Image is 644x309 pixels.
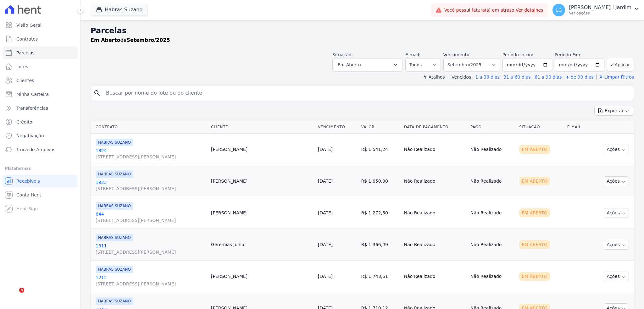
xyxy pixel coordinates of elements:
[3,116,78,128] a: Crédito
[102,87,631,99] input: Buscar por nome do lote ou do cliente
[3,19,78,31] a: Visão Geral
[569,11,631,16] p: Ver opções
[3,47,78,59] a: Parcelas
[96,179,206,192] a: 1923[STREET_ADDRESS][PERSON_NAME]
[16,50,35,56] span: Parcelas
[96,274,206,287] a: 1212[STREET_ADDRESS][PERSON_NAME]
[402,134,468,165] td: Não Realizado
[3,130,78,142] a: Negativação
[358,121,401,134] th: Valor
[402,229,468,261] td: Não Realizado
[519,177,550,185] div: Em Aberto
[402,121,468,134] th: Data de Pagamento
[3,74,78,87] a: Clientes
[208,121,315,134] th: Cliente
[16,63,28,70] span: Lotes
[96,170,133,178] span: HABRAS SUZANO
[96,147,206,160] a: 1824[STREET_ADDRESS][PERSON_NAME]
[516,8,543,13] a: Ver detalhes
[358,229,401,261] td: R$ 1.366,49
[519,240,550,249] div: Em Aberto
[3,175,78,187] a: Recebíveis
[16,105,48,111] span: Transferências
[96,139,133,146] span: HABRAS SUZANO
[405,52,421,57] label: E-mail:
[318,242,333,247] a: [DATE]
[96,185,206,192] span: [STREET_ADDRESS][PERSON_NAME]
[604,272,629,281] button: Ações
[604,208,629,218] button: Ações
[208,197,315,229] td: [PERSON_NAME]
[604,145,629,154] button: Ações
[208,165,315,197] td: [PERSON_NAME]
[16,178,40,184] span: Recebíveis
[519,208,550,217] div: Em Aberto
[16,133,44,139] span: Negativação
[96,217,206,223] span: [STREET_ADDRESS][PERSON_NAME]
[3,143,78,156] a: Troca de Arquivos
[443,52,471,57] label: Vencimento:
[547,1,644,19] button: LG [PERSON_NAME] i Jardim Ver opções
[517,121,565,134] th: Situação
[318,274,333,279] a: [DATE]
[402,261,468,292] td: Não Realizado
[3,60,78,73] a: Lotes
[96,266,133,273] span: HABRAS SUZANO
[315,121,359,134] th: Vencimento
[96,154,206,160] span: [STREET_ADDRESS][PERSON_NAME]
[444,7,543,14] span: Você possui fatura(s) em atraso.
[604,240,629,250] button: Ações
[556,8,562,12] span: LG
[16,119,32,125] span: Crédito
[468,134,517,165] td: Não Realizado
[358,261,401,292] td: R$ 1.743,61
[519,272,550,281] div: Em Aberto
[318,147,333,152] a: [DATE]
[338,61,361,69] span: Em Aberto
[566,74,594,80] a: + de 90 dias
[3,88,78,101] a: Minha Carteira
[596,74,634,80] a: ✗ Limpar Filtros
[16,36,38,42] span: Contratos
[19,288,24,293] span: 8
[502,52,533,57] label: Período Inicío:
[565,121,590,134] th: E-mail
[468,229,517,261] td: Não Realizado
[208,229,315,261] td: Geremias Junior
[468,261,517,292] td: Não Realizado
[318,210,333,215] a: [DATE]
[423,74,445,80] label: ↯ Atalhos
[5,165,75,172] div: Plataformas
[126,37,170,43] strong: Setembro/2025
[3,33,78,45] a: Contratos
[519,145,550,154] div: Em Aberto
[402,165,468,197] td: Não Realizado
[607,58,634,71] button: Aplicar
[468,121,517,134] th: Pago
[6,288,21,303] iframe: Intercom live chat
[16,146,55,153] span: Troca de Arquivos
[402,197,468,229] td: Não Realizado
[16,77,34,84] span: Clientes
[96,249,206,255] span: [STREET_ADDRESS][PERSON_NAME]
[91,37,120,43] strong: Em Aberto
[604,176,629,186] button: Ações
[332,58,403,71] button: Em Aberto
[503,74,530,80] a: 31 a 60 dias
[468,197,517,229] td: Não Realizado
[358,134,401,165] td: R$ 1.541,24
[555,52,604,58] label: Período Fim:
[449,74,473,80] label: Vencidos:
[3,189,78,201] a: Conta Hent
[96,202,133,210] span: HABRAS SUZANO
[208,134,315,165] td: [PERSON_NAME]
[91,4,148,16] button: Habras Suzano
[91,121,208,134] th: Contrato
[594,106,634,116] button: Exportar
[208,261,315,292] td: [PERSON_NAME]
[96,243,206,255] a: 1311[STREET_ADDRESS][PERSON_NAME]
[93,89,101,97] i: search
[358,197,401,229] td: R$ 1.272,50
[358,165,401,197] td: R$ 1.050,00
[96,297,133,305] span: HABRAS SUZANO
